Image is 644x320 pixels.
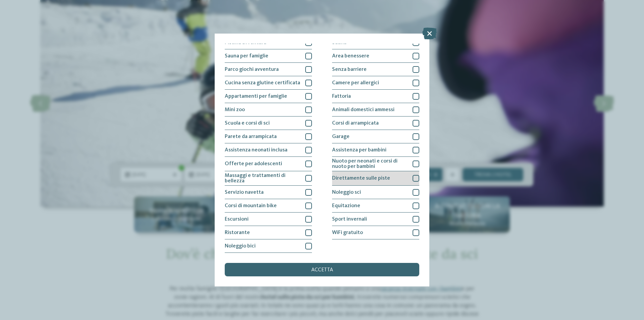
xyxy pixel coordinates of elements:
[311,267,333,273] span: accetta
[225,203,277,209] span: Corsi di mountain bike
[332,217,367,222] span: Sport invernali
[225,173,300,184] span: Massaggi e trattamenti di bellezza
[332,80,379,86] span: Camere per allergici
[332,121,379,126] span: Corsi di arrampicata
[225,67,279,72] span: Parco giochi avventura
[225,161,282,167] span: Offerte per adolescenti
[225,190,264,195] span: Servizio navetta
[225,147,287,153] span: Assistenza neonati inclusa
[332,190,361,195] span: Noleggio sci
[332,134,350,139] span: Garage
[332,53,369,59] span: Area benessere
[225,94,287,99] span: Appartamenti per famiglie
[332,230,363,235] span: WiFi gratuito
[225,134,277,139] span: Parete da arrampicata
[225,121,270,126] span: Scuola e corsi di sci
[225,243,256,249] span: Noleggio bici
[332,107,394,112] span: Animali domestici ammessi
[225,80,300,86] span: Cucina senza glutine certificata
[225,230,250,235] span: Ristorante
[225,53,268,59] span: Sauna per famiglie
[332,67,367,72] span: Senza barriere
[332,158,408,169] span: Nuoto per neonati e corsi di nuoto per bambini
[225,107,245,112] span: Mini zoo
[225,217,249,222] span: Escursioni
[332,94,351,99] span: Fattoria
[332,147,386,153] span: Assistenza per bambini
[332,203,360,209] span: Equitazione
[332,176,390,181] span: Direttamente sulle piste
